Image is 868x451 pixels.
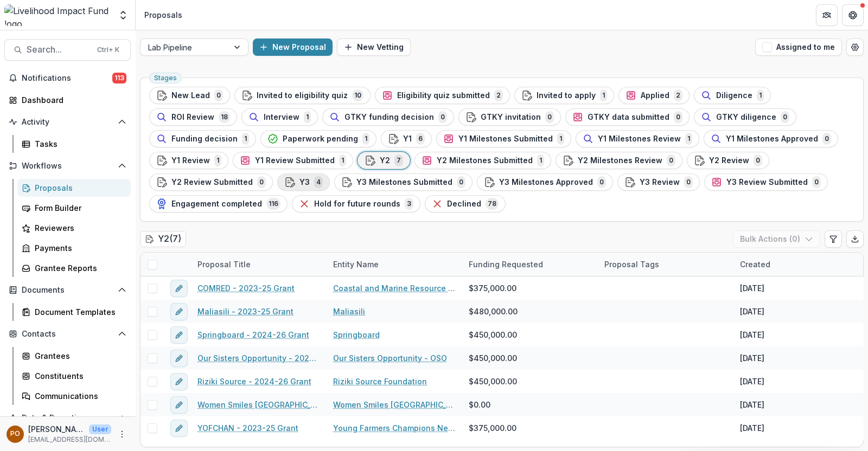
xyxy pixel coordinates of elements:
button: New Vetting [337,38,411,56]
a: Proposals [17,179,131,197]
a: Reviewers [17,219,131,237]
span: Declined [447,199,481,209]
div: Grantee Reports [35,262,122,274]
a: Young Farmers Champions Network (YOFCHAN) [333,422,456,434]
button: New Lead0 [149,87,230,104]
span: 4 [314,176,323,188]
span: GTKY invitation [481,113,541,122]
div: [DATE] [740,306,764,317]
span: Y2 Review Submitted [171,178,253,187]
div: Created [733,259,777,270]
span: Y1 Milestones Submitted [458,134,553,144]
span: 0 [754,154,762,166]
span: Activity [22,118,113,127]
span: 2 [494,89,503,101]
p: User [89,424,111,434]
a: Communications [17,387,131,405]
span: Engagement completed [171,199,262,209]
button: Diligence1 [694,87,771,104]
button: Y27 [358,152,410,169]
span: 1 [242,133,249,145]
span: $450,000.00 [469,352,517,364]
a: Coastal and Marine Resource Development [333,282,456,294]
div: Document Templates [35,306,122,318]
span: $0.00 [469,399,490,410]
a: Women Smiles [GEOGRAPHIC_DATA] [333,399,456,410]
div: Funding Requested [462,259,550,270]
div: [DATE] [740,376,764,387]
span: Invited to apply [537,91,596,100]
button: Funding decision1 [149,130,256,147]
span: $450,000.00 [469,329,517,340]
a: Dashboard [4,91,131,109]
span: New Lead [171,91,210,100]
span: Y1 Milestones Approved [726,134,818,144]
button: ROI Review18 [149,108,237,126]
div: [DATE] [740,352,764,364]
div: [DATE] [740,329,764,340]
a: Grantees [17,347,131,365]
a: Springboard - 2024-26 Grant [197,329,309,340]
a: Riziki Source Foundation [333,376,427,387]
span: 1 [214,154,221,166]
div: Entity Name [327,259,385,270]
span: Y3 Review Submitted [726,178,808,187]
button: Y3 Review0 [617,173,700,191]
span: ROI Review [171,113,214,122]
div: Funding Requested [462,253,598,276]
a: Payments [17,239,131,257]
button: Y3 Review Submitted0 [704,173,828,191]
span: 1 [362,133,369,145]
button: Partners [816,4,838,26]
button: Y1 Milestones Approved0 [704,130,838,147]
a: Our Sisters Opportunity - OSO [333,352,447,364]
span: Funding decision [171,134,238,144]
button: Open Activity [4,113,131,131]
span: 1 [339,154,346,166]
div: Constituents [35,370,122,382]
div: Dashboard [22,94,122,106]
button: Open Contacts [4,325,131,343]
button: Invited to eligibility quiz10 [234,87,371,104]
a: Grantee Reports [17,259,131,277]
span: Data & Reporting [22,414,113,423]
div: Proposal Tags [598,253,733,276]
button: Applied2 [618,87,690,104]
div: [DATE] [740,282,764,294]
span: Interview [264,113,299,122]
span: Hold for future rounds [314,199,400,209]
span: Y2 Milestones Submitted [437,156,533,165]
button: Assigned to me [755,38,842,56]
button: edit [170,326,188,344]
button: Y1 Review Submitted1 [233,152,353,169]
span: Y3 Milestones Approved [499,178,593,187]
span: 0 [438,111,447,123]
span: Y1 Review [171,156,210,165]
button: New Proposal [253,38,333,56]
span: Documents [22,286,113,295]
span: 1 [557,133,564,145]
a: Tasks [17,135,131,153]
button: Export table data [846,230,864,248]
button: Notifications113 [4,69,131,87]
span: Y2 [380,156,390,165]
div: Communications [35,390,122,402]
span: Y1 Review Submitted [255,156,335,165]
span: 0 [457,176,465,188]
span: 1 [600,89,607,101]
span: $375,000.00 [469,422,516,434]
a: COMRED - 2023-25 Grant [197,282,295,294]
button: Y2 Review0 [687,152,769,169]
button: Open Documents [4,281,131,299]
p: [EMAIL_ADDRESS][DOMAIN_NAME] [28,435,111,444]
span: 10 [352,89,363,101]
button: edit [170,396,188,414]
span: GTKY data submitted [588,113,669,122]
span: Y1 [403,134,412,144]
nav: breadcrumb [140,7,187,23]
div: Proposal Title [191,259,257,270]
button: Y2 Milestones Submitted1 [414,152,551,169]
button: edit [170,420,188,437]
